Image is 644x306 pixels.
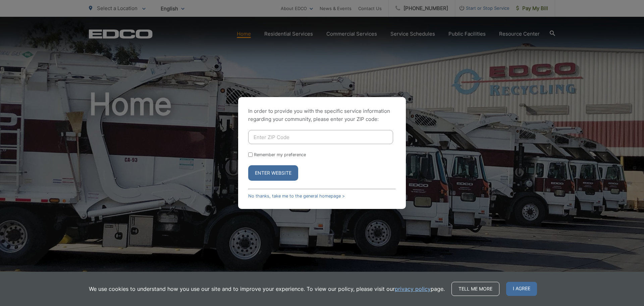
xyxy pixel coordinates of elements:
[248,165,298,181] button: Enter Website
[248,193,345,199] a: No thanks, take me to the general homepage >
[248,130,393,144] input: Enter ZIP Code
[89,285,445,293] p: We use cookies to understand how you use our site and to improve your experience. To view our pol...
[248,107,396,123] p: In order to provide you with the specific service information regarding your community, please en...
[395,285,431,293] a: privacy policy
[506,282,537,296] span: I agree
[254,152,306,157] label: Remember my preference
[451,282,499,296] a: Tell me more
